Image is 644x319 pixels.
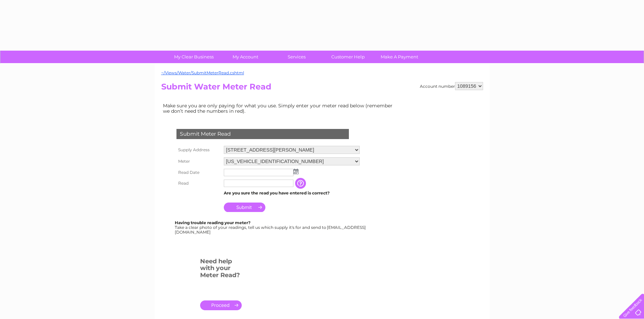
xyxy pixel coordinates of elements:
div: Submit Meter Read [176,129,349,139]
th: Meter [175,156,222,167]
a: Customer Help [320,51,376,63]
td: Make sure you are only paying for what you use. Simply enter your meter read below (remember we d... [161,101,398,115]
div: Take a clear photo of your readings, tell us which supply it's for and send to [EMAIL_ADDRESS][DO... [175,220,367,234]
a: My Account [217,51,273,63]
input: Information [295,178,307,189]
b: Having trouble reading your meter? [175,220,251,225]
th: Supply Address [175,144,222,156]
input: Submit [224,203,265,212]
a: My Clear Business [166,51,222,63]
td: Are you sure the read you have entered is correct? [222,189,361,197]
a: ~/Views/Water/SubmitMeterRead.cshtml [161,70,244,75]
th: Read [175,178,222,189]
div: Account number [420,82,483,90]
a: . [200,300,242,310]
h2: Submit Water Meter Read [161,82,483,95]
th: Read Date [175,167,222,178]
img: ... [293,169,299,174]
a: Make A Payment [372,51,427,63]
h3: Need help with your Meter Read? [200,257,242,282]
a: Services [269,51,325,63]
